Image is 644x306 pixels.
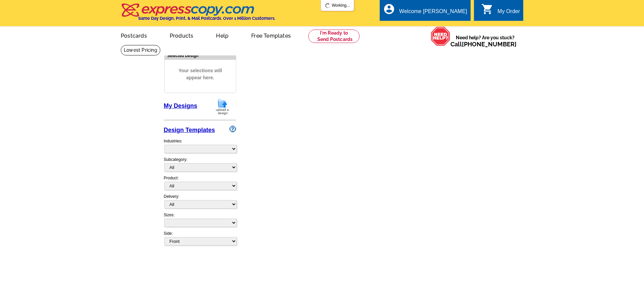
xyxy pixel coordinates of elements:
div: Subcategory: [164,157,236,175]
div: Selected Design [165,52,236,59]
div: Side: [164,230,236,246]
a: Postcards [110,27,158,43]
div: My Order [497,8,520,18]
div: Product: [164,175,236,193]
img: help [431,27,450,46]
span: Need help? Are you stuck? [450,34,520,48]
span: Call [450,41,517,48]
img: design-wizard-help-icon.png [229,126,236,132]
a: Products [159,27,204,43]
i: shopping_cart [481,3,493,15]
a: Design Templates [164,127,215,133]
a: Free Templates [240,27,302,43]
a: [PHONE_NUMBER] [462,41,517,48]
div: Delivery: [164,193,236,212]
img: upload-design [214,98,231,115]
img: loading... [325,3,330,8]
div: Welcome [PERSON_NAME] [399,8,467,18]
a: Same Day Design, Print, & Mail Postcards. Over 1 Million Customers. [121,8,275,21]
div: Sizes: [164,212,236,230]
a: Help [205,27,239,43]
i: account_circle [383,3,395,15]
h4: Same Day Design, Print, & Mail Postcards. Over 1 Million Customers. [138,16,275,21]
div: Industries: [164,135,236,157]
span: Your selections will appear here. [170,60,231,88]
a: shopping_cart My Order [481,7,520,16]
a: My Designs [164,102,197,109]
